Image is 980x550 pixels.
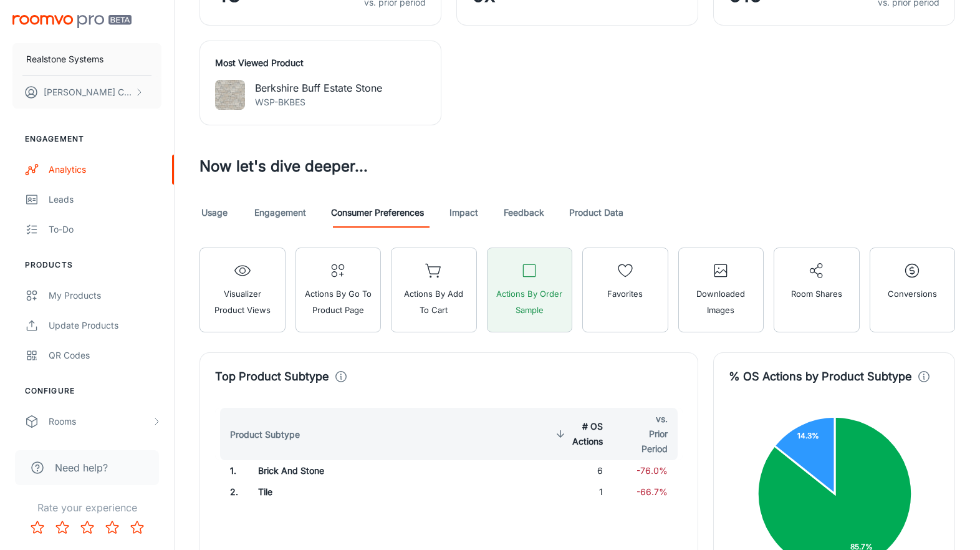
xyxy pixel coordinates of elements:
[449,198,479,228] a: Impact
[686,286,756,318] span: Downloaded Images
[49,349,161,362] div: QR Codes
[75,515,100,540] button: Rate 3 star
[791,286,842,302] span: Room Shares
[49,223,161,236] div: To-do
[542,481,612,503] td: 1
[26,52,103,66] p: Realstone Systems
[607,286,643,302] span: Favorites
[487,248,573,332] button: Actions by Order Sample
[12,43,161,75] button: Realstone Systems
[888,286,937,302] span: Conversions
[49,319,161,332] div: Update Products
[248,460,451,481] td: Brick And Stone
[295,248,382,332] button: Actions by Go To Product Page
[870,248,956,332] button: Conversions
[25,515,50,540] button: Rate 1 star
[774,248,860,332] button: Room Shares
[678,248,764,332] button: Downloaded Images
[255,95,382,109] p: WSP-BKBES
[399,286,469,318] span: Actions by Add to Cart
[230,427,316,442] span: Product Subtype
[49,163,161,176] div: Analytics
[49,289,161,302] div: My Products
[248,481,451,503] td: Tile
[215,56,426,70] h4: Most Viewed Product
[542,460,612,481] td: 6
[637,486,668,497] span: -66.7%
[582,248,668,332] button: Favorites
[199,198,229,228] a: Usage
[552,419,602,449] span: # OS Actions
[55,460,108,475] span: Need help?
[49,415,151,428] div: Rooms
[215,368,329,385] h4: Top Product Subtype
[215,460,248,481] td: 1 .
[637,465,668,476] span: -76.0%
[623,412,668,456] span: vs. Prior Period
[391,248,477,332] button: Actions by Add to Cart
[255,80,382,95] p: Berkshire Buff Estate Stone
[504,198,544,228] a: Feedback
[495,286,565,318] span: Actions by Order Sample
[12,76,161,109] button: [PERSON_NAME] Cumming
[331,198,424,228] a: Consumer Preferences
[12,15,132,28] img: Roomvo PRO Beta
[208,286,277,318] span: Visualizer Product Views
[125,515,150,540] button: Rate 5 star
[215,80,245,110] img: Berkshire Buff Estate Stone
[10,500,164,515] p: Rate your experience
[215,481,248,503] td: 2 .
[100,515,125,540] button: Rate 4 star
[729,368,912,385] h4: % OS Actions by Product Subtype
[49,193,161,206] div: Leads
[50,515,75,540] button: Rate 2 star
[254,198,306,228] a: Engagement
[304,286,373,318] span: Actions by Go To Product Page
[199,248,286,332] button: Visualizer Product Views
[199,155,955,178] h3: Now let's dive deeper...
[44,85,132,99] p: [PERSON_NAME] Cumming
[569,198,623,228] a: Product Data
